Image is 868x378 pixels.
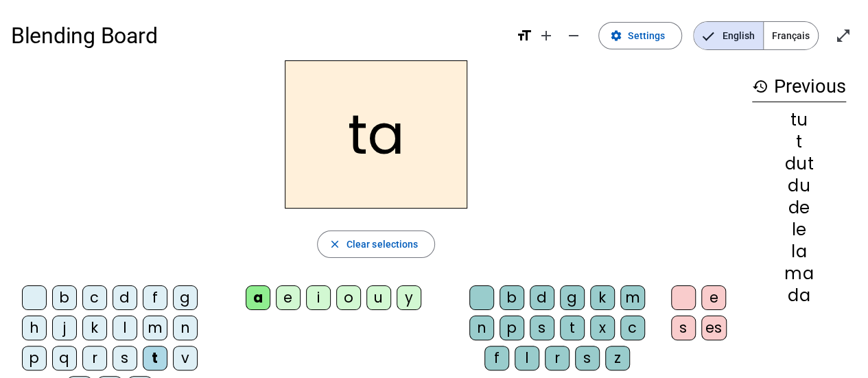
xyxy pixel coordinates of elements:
div: t [752,134,846,150]
div: le [752,222,846,238]
div: p [22,346,47,370]
div: du [752,178,846,194]
div: g [173,285,198,310]
span: English [694,22,763,49]
div: m [620,285,645,310]
div: s [113,346,137,370]
div: q [52,346,77,370]
mat-icon: format_size [516,27,532,44]
div: a [246,285,270,310]
h1: Blending Board [11,14,505,58]
mat-icon: remove [565,27,582,44]
button: Clear selections [317,231,436,258]
button: Enter full screen [830,22,857,49]
div: b [52,285,77,310]
div: n [469,316,494,340]
h2: ta [285,60,467,209]
div: y [397,285,421,310]
div: e [276,285,301,310]
div: s [530,316,554,340]
mat-icon: close [329,238,341,250]
div: s [671,316,696,340]
div: l [113,316,137,340]
div: la [752,244,846,260]
span: Settings [628,27,665,44]
button: Settings [598,22,682,49]
div: m [143,316,167,340]
div: d [113,285,137,310]
h3: Previous [752,71,846,102]
mat-icon: settings [610,29,622,42]
div: p [500,316,524,340]
button: Increase font size [532,22,560,49]
div: f [484,346,509,370]
div: h [22,316,47,340]
div: tu [752,112,846,128]
div: de [752,200,846,216]
div: r [545,346,570,370]
div: k [590,285,615,310]
div: v [173,346,198,370]
span: Clear selections [347,236,419,252]
mat-icon: open_in_full [835,27,852,44]
mat-icon: add [538,27,554,44]
div: o [336,285,361,310]
div: r [82,346,107,370]
div: g [560,285,585,310]
div: l [515,346,539,370]
div: s [575,346,600,370]
mat-button-toggle-group: Language selection [693,21,819,50]
div: i [306,285,331,310]
div: k [82,316,107,340]
div: f [143,285,167,310]
div: n [173,316,198,340]
div: es [701,316,727,340]
span: Français [764,22,818,49]
div: u [366,285,391,310]
div: dut [752,156,846,172]
div: x [590,316,615,340]
div: z [605,346,630,370]
div: t [143,346,167,370]
div: da [752,287,846,304]
div: e [701,285,726,310]
mat-icon: history [752,78,769,95]
div: b [500,285,524,310]
div: c [620,316,645,340]
div: d [530,285,554,310]
button: Decrease font size [560,22,587,49]
div: t [560,316,585,340]
div: ma [752,265,846,282]
div: c [82,285,107,310]
div: j [52,316,77,340]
